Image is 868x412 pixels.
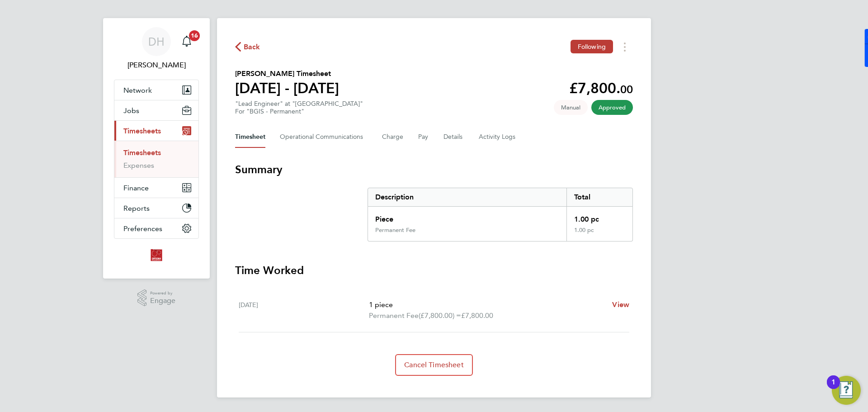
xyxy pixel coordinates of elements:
button: Pay [418,126,429,148]
span: 00 [620,83,633,96]
button: Activity Logs [479,126,517,148]
span: Powered by [150,289,175,297]
span: Permanent Fee [369,310,419,321]
button: Charge [382,126,404,148]
span: 16 [189,30,200,41]
a: Expenses [123,161,154,170]
button: Reports [114,198,198,218]
button: Back [235,41,260,52]
a: Powered byEngage [137,289,176,307]
span: DH [148,36,165,47]
div: Description [368,188,566,206]
button: Following [571,40,613,53]
a: Timesheets [123,148,161,157]
span: Finance [123,184,149,192]
button: Timesheets [114,121,198,141]
h3: Summary [235,162,633,177]
a: Go to home page [114,248,199,262]
div: 1.00 pc [566,207,632,227]
img: optionsresourcing-logo-retina.png [149,248,164,262]
nav: Main navigation [103,18,210,279]
span: Cancel Timesheet [404,360,464,369]
span: Back [244,42,260,52]
button: Network [114,80,198,100]
span: £7,800.00 [461,311,493,320]
span: Jobs [123,106,139,115]
button: Timesheet [235,126,265,148]
div: Permanent Fee [375,227,415,234]
button: Operational Communications [280,126,368,148]
h3: Time Worked [235,263,633,278]
a: DH[PERSON_NAME] [114,27,199,71]
h2: [PERSON_NAME] Timesheet [235,68,339,79]
div: "Lead Engineer" at "[GEOGRAPHIC_DATA]" [235,100,363,115]
span: Preferences [123,224,162,233]
a: View [612,299,629,310]
button: Details [443,126,464,148]
span: Timesheets [123,127,161,135]
span: This timesheet was manually created. [554,100,588,115]
div: Summary [368,188,633,242]
div: [DATE] [239,299,369,321]
span: Reports [123,204,150,213]
span: This timesheet has been approved. [591,100,633,115]
button: Cancel Timesheet [395,354,473,376]
span: (£7,800.00) = [419,311,461,320]
button: Finance [114,178,198,198]
app-decimal: £7,800. [569,80,633,97]
section: Timesheet [235,162,633,376]
span: View [612,300,629,309]
div: 1 [831,382,835,394]
div: For "BGIS - Permanent" [235,108,363,115]
button: Preferences [114,218,198,238]
span: Engage [150,297,175,305]
div: Timesheets [114,141,198,177]
p: 1 piece [369,299,605,310]
button: Timesheets Menu [617,40,633,54]
button: Open Resource Center, 1 new notification [832,376,861,405]
a: 16 [178,27,196,56]
h1: [DATE] - [DATE] [235,79,339,97]
span: Network [123,86,152,95]
span: Following [578,43,606,51]
button: Jobs [114,100,198,120]
div: Piece [368,207,566,227]
div: Total [566,188,632,206]
div: 1.00 pc [566,227,632,241]
span: Daniel Hobbs [114,60,199,71]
